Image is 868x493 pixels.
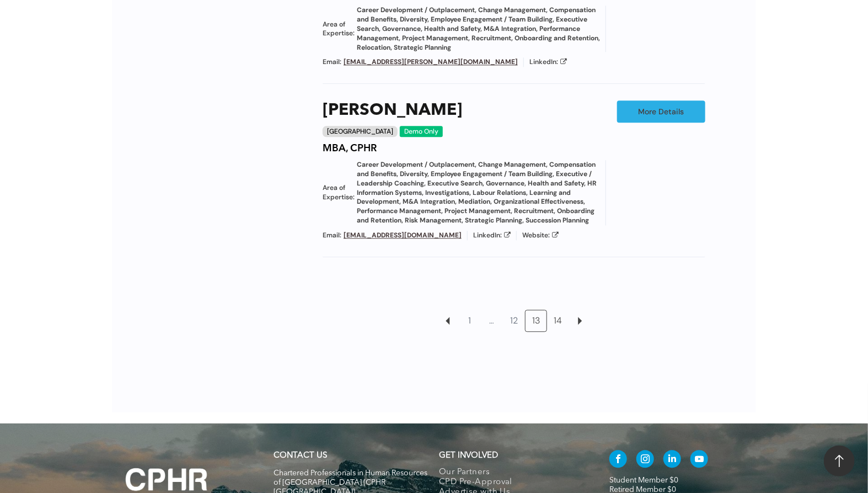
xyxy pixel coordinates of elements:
[636,450,654,470] a: instagram
[609,476,678,484] a: Student Member $0
[323,231,341,240] span: Email:
[323,57,341,67] span: Email:
[400,126,443,137] div: Demo Only
[323,20,355,39] span: Area of Expertise:
[323,126,398,137] div: [GEOGRAPHIC_DATA]
[481,310,502,331] a: …
[357,6,600,52] span: Career Development / Outplacement, Change Management, Compensation and Benefits, Diversity, Emplo...
[663,450,681,470] a: linkedin
[473,231,502,240] span: LinkedIn:
[529,57,558,67] span: LinkedIn:
[459,310,480,331] a: 1
[609,450,627,470] a: facebook
[344,57,518,66] a: [EMAIL_ADDRESS][PERSON_NAME][DOMAIN_NAME]
[323,142,377,155] h4: MBA, CPHR
[274,452,327,460] a: CONTACT US
[503,310,524,331] a: 12
[526,310,546,331] a: 13
[323,100,462,120] a: [PERSON_NAME]
[522,231,550,240] span: Website:
[344,231,462,240] a: [EMAIL_ADDRESS][DOMAIN_NAME]
[439,468,586,478] a: Our Partners
[439,452,498,460] span: GET INVOLVED
[617,100,705,123] a: More Details
[357,160,600,225] span: Career Development / Outplacement, Change Management, Compensation and Benefits, Diversity, Emplo...
[548,310,569,331] a: 14
[439,478,586,487] a: CPD Pre-Approval
[323,183,355,202] span: Area of Expertise:
[690,450,708,470] a: youtube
